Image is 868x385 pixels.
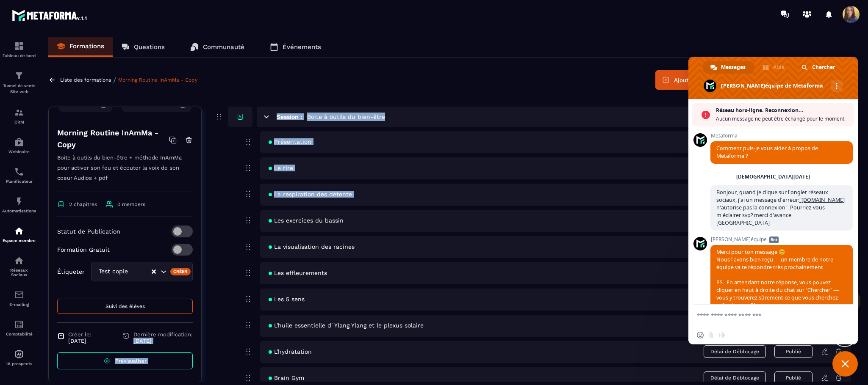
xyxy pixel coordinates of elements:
[91,262,193,281] div: Search for option
[716,115,850,123] span: Aucun message ne peut être échangé pour le moment.
[2,101,36,131] a: formationformationCRM
[269,374,304,381] span: Brain Gym
[716,189,845,226] span: Bonjour, quand je clique sur l'onglet réseaux sociaux, j'ai un message d'erreur: n'autorise pas l...
[2,83,36,95] p: Tunnel de vente Site web
[2,302,36,307] p: E-mailing
[697,305,832,326] textarea: Entrez votre message...
[2,238,36,243] p: Espace membre
[655,70,736,90] button: Ajouter une session
[2,35,36,64] a: formationformationTableau de bord
[2,149,36,154] p: Webinaire
[2,209,36,213] p: Automatisations
[118,77,197,83] a: Morning Routine InAmMa - Copy
[2,131,36,160] a: automationsautomationsWebinaire
[105,303,145,309] span: Suivi des élèves
[2,268,36,277] p: Réseaux Sociaux
[716,248,839,309] span: Merci pour ton message 😊 Nous l’avons bien reçu — un membre de notre équipe va te répondre très p...
[716,106,850,115] span: Réseau hors-ligne. Reconnexion...
[14,256,24,266] img: social-network
[794,61,843,74] a: Chercher
[57,246,110,253] p: Formation Gratuit
[2,190,36,220] a: automationsautomationsAutomatisations
[57,299,193,314] button: Suivi des élèves
[269,348,312,355] span: L'hydratation
[57,268,85,275] p: Étiqueter
[117,201,145,207] span: 0 members
[307,113,385,121] h5: Boite à outils du bien-être
[269,269,327,276] span: Les effleurements
[812,61,835,74] span: Chercher
[14,349,24,359] img: automations
[2,313,36,343] a: accountantaccountantComptabilité
[14,167,24,177] img: scheduler
[697,332,704,338] span: Insérer un emoji
[57,153,193,192] p: Boite à outils du bien-être + méthode InAmMa pour activer son feu et écouter la voix de son coeur...
[704,371,766,384] span: Délai de Déblocage
[12,8,88,23] img: logo
[721,61,746,74] span: Messages
[2,332,36,336] p: Comptabilité
[14,196,24,206] img: automations
[2,220,36,249] a: automationsautomationsEspace membre
[69,42,104,50] p: Formations
[2,361,36,366] p: IA prospects
[799,196,845,203] a: "[DOMAIN_NAME]
[170,268,191,275] div: Créer
[703,61,754,74] a: Messages
[269,217,344,224] span: Les exercices du bassin
[2,283,36,313] a: emailemailE-mailing
[2,249,36,283] a: social-networksocial-networkRéseaux Sociaux
[130,267,151,276] input: Search for option
[269,296,305,302] span: Les 5 sens
[69,201,97,207] span: 2 chapitres
[57,352,193,369] a: Prévisualiser
[14,290,24,300] img: email
[57,228,120,235] p: Statut de Publication
[97,267,130,276] span: Test copie
[14,71,24,81] img: formation
[774,371,813,384] button: Publié
[203,43,244,51] p: Communauté
[269,165,293,171] span: Le rire
[14,107,24,118] img: formation
[57,127,169,151] h4: Morning Routine InAmMa - Copy
[60,77,111,83] a: Liste des formations
[2,160,36,190] a: schedulerschedulerPlanificateur
[736,174,810,179] div: [DEMOGRAPHIC_DATA][DATE]
[113,76,116,84] span: /
[2,179,36,184] p: Planificateur
[704,345,766,358] span: Délai de Déblocage
[261,37,330,57] a: Événements
[133,331,193,338] span: Dernière modification:
[134,43,165,51] p: Questions
[2,120,36,124] p: CRM
[133,338,193,344] p: [DATE]
[832,351,858,377] a: Fermer le chat
[14,226,24,236] img: automations
[2,53,36,58] p: Tableau de bord
[152,269,156,275] button: Clear Selected
[182,37,253,57] a: Communauté
[277,113,302,120] h6: Session :
[2,64,36,101] a: formationformationTunnel de vente Site web
[710,133,853,139] span: Metaforma
[716,145,818,159] span: Comment puis-je vous aider à propos de Metaforma ?
[68,331,92,338] span: Créer le:
[269,138,311,145] span: Présentation
[14,319,24,330] img: accountant
[68,338,92,344] p: [DATE]
[283,43,321,51] p: Événements
[710,236,853,242] span: [PERSON_NAME]équipe
[774,345,813,358] button: Publié
[115,358,147,364] span: Prévisualiser
[14,41,24,51] img: formation
[14,137,24,147] img: automations
[769,236,779,243] span: Bot
[269,243,355,250] span: La visualisation des racines
[48,37,113,57] a: Formations
[269,322,424,329] span: L'huile essentielle d' Ylang Ylang et le plexus solaire
[269,191,352,198] span: La respiration des détente
[113,37,173,57] a: Questions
